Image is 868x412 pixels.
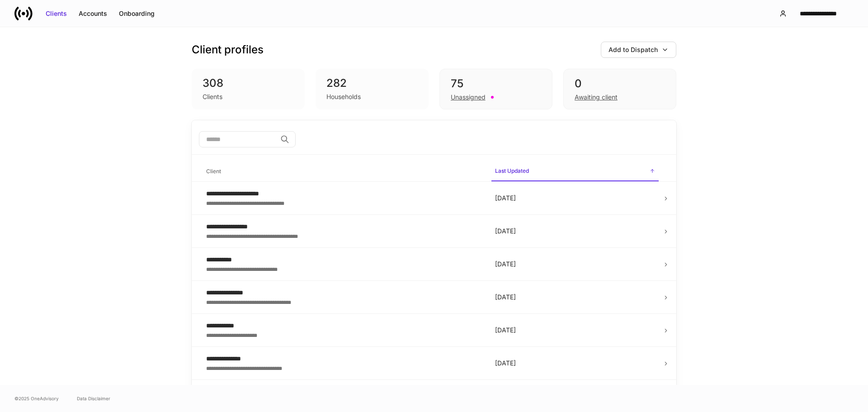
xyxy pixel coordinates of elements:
[495,194,655,203] p: [DATE]
[609,45,658,54] div: Add to Dispatch
[14,395,59,402] span: © 2025 OneAdvisory
[495,260,655,269] p: [DATE]
[451,76,541,91] div: 75
[491,162,659,181] span: Last Updated
[575,76,665,91] div: 0
[40,6,73,21] button: Clients
[192,43,264,57] h3: Client profiles
[495,359,655,368] p: [DATE]
[79,9,107,18] div: Accounts
[326,92,361,101] div: Households
[203,162,484,181] span: Client
[77,395,110,402] a: Data Disclaimer
[206,167,221,175] h6: Client
[113,6,160,21] button: Onboarding
[203,92,222,101] div: Clients
[439,69,552,109] div: 75Unassigned
[73,6,113,21] button: Accounts
[495,326,655,335] p: [DATE]
[601,42,676,58] button: Add to Dispatch
[563,69,676,109] div: 0Awaiting client
[119,9,155,18] div: Onboarding
[326,76,418,90] div: 282
[46,9,67,18] div: Clients
[203,76,294,90] div: 308
[495,166,529,175] h6: Last Updated
[495,293,655,302] p: [DATE]
[575,93,618,102] div: Awaiting client
[495,227,655,236] p: [DATE]
[451,93,486,102] div: Unassigned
